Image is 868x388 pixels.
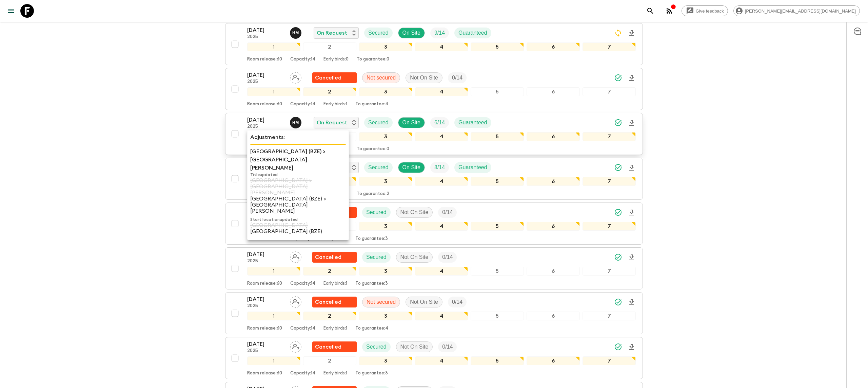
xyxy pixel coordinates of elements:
p: [DATE] [247,116,284,124]
div: 6 [527,87,580,96]
span: Assign pack leader [290,74,301,80]
div: 2 [303,356,356,365]
svg: Download Onboarding [628,298,636,306]
p: Capacity: 14 [290,326,315,331]
span: [PERSON_NAME][EMAIL_ADDRESS][DOMAIN_NAME] [741,8,860,14]
p: [DATE] [247,71,284,79]
p: 2025 [247,259,284,264]
div: Unable to secure [312,72,357,83]
div: 6 [527,267,580,276]
div: 7 [583,87,636,96]
p: Early birds: 1 [323,371,347,376]
div: Flash Pack cancellation [312,341,357,352]
div: 3 [359,132,412,141]
div: 7 [583,177,636,186]
p: 2025 [247,348,284,354]
p: Secured [368,119,389,127]
p: On Request [317,29,347,37]
span: Hob Medina [290,119,303,124]
div: 6 [527,222,580,231]
p: Capacity: 14 [290,281,315,286]
div: Flash Pack cancellation [312,252,357,263]
div: Unable to secure [312,297,357,307]
p: Secured [366,343,387,351]
div: Trip Fill [430,162,449,173]
p: 2025 [247,79,284,85]
div: 3 [359,177,412,186]
p: To guarantee: 4 [355,102,388,107]
p: Guaranteed [458,163,487,172]
div: 2 [303,87,356,96]
div: Trip Fill [438,341,457,352]
p: 6 / 14 [434,119,445,127]
svg: Synced Successfully [614,253,622,261]
p: On Site [402,163,420,172]
p: 0 / 14 [452,74,462,82]
div: 1 [247,356,300,365]
p: H M [292,120,299,125]
p: Not secured [367,298,396,306]
svg: Download Onboarding [628,29,636,37]
svg: Synced Successfully [614,208,622,216]
svg: Download Onboarding [628,119,636,127]
svg: Download Onboarding [628,74,636,82]
p: On Site [402,29,420,37]
p: Early birds: 1 [323,102,347,107]
p: Secured [368,163,389,172]
div: 6 [527,132,580,141]
p: Secured [366,253,387,261]
p: Room release: 60 [247,326,282,331]
p: 0 / 14 [452,298,462,306]
p: Room release: 60 [247,57,282,62]
p: Cancelled [315,343,341,351]
p: Title updated [250,172,346,177]
svg: Synced Successfully [614,163,622,172]
p: Cancelled [315,74,341,82]
p: [GEOGRAPHIC_DATA] [250,222,346,228]
p: Early birds: 1 [323,281,347,286]
div: 7 [583,42,636,51]
p: [GEOGRAPHIC_DATA] > [GEOGRAPHIC_DATA][PERSON_NAME] [250,177,346,196]
div: 2 [303,267,356,276]
p: [DATE] [247,340,284,348]
div: Trip Fill [438,252,457,263]
div: 4 [415,42,468,51]
p: Capacity: 14 [290,57,315,62]
div: 4 [415,356,468,365]
p: Secured [366,208,387,216]
p: 0 / 14 [442,343,453,351]
p: [GEOGRAPHIC_DATA] (BZE) > [GEOGRAPHIC_DATA][PERSON_NAME] [250,196,346,214]
div: 5 [471,132,524,141]
div: 6 [527,312,580,320]
div: 3 [359,222,412,231]
p: H M [292,30,299,36]
div: 6 [527,177,580,186]
p: To guarantee: 3 [355,236,388,242]
div: 5 [471,222,524,231]
div: Trip Fill [448,297,467,307]
div: 5 [471,177,524,186]
p: Secured [368,29,389,37]
p: Start location updated [250,217,346,222]
div: 4 [415,222,468,231]
div: 4 [415,312,468,320]
div: 5 [471,312,524,320]
p: [GEOGRAPHIC_DATA] (BZE) > [GEOGRAPHIC_DATA][PERSON_NAME] [250,147,346,172]
p: To guarantee: 3 [355,371,388,376]
div: 6 [527,42,580,51]
p: Not On Site [410,298,438,306]
div: 5 [471,356,524,365]
p: 2025 [247,303,284,309]
span: Assign pack leader [290,298,301,304]
div: 5 [471,267,524,276]
svg: Synced Successfully [614,298,622,306]
p: Capacity: 14 [290,371,315,376]
div: 4 [415,87,468,96]
svg: Download Onboarding [628,164,636,172]
div: 5 [471,42,524,51]
p: Guaranteed [458,29,487,37]
button: search adventures [644,4,657,18]
p: Adjustments: [250,133,346,141]
p: To guarantee: 0 [357,57,389,62]
div: 1 [247,312,300,320]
